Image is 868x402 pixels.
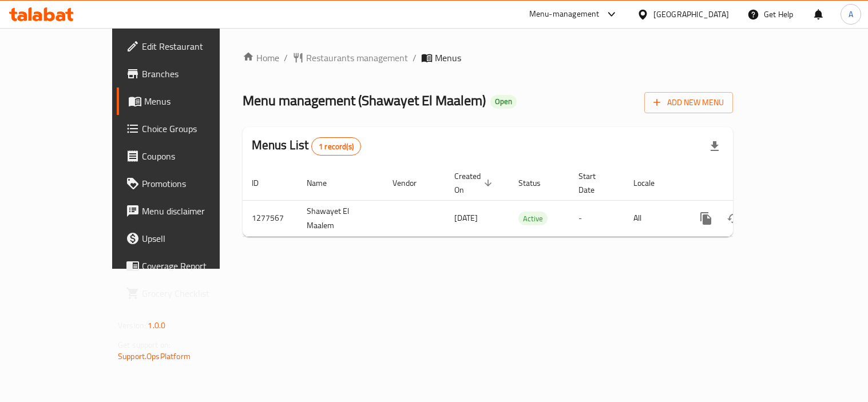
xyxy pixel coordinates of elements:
[144,94,248,108] span: Menus
[624,200,683,236] td: All
[720,205,747,232] button: Change Status
[490,95,517,109] div: Open
[306,51,408,65] span: Restaurants management
[252,176,274,190] span: ID
[307,176,342,190] span: Name
[284,51,288,65] li: /
[644,92,733,113] button: Add New Menu
[243,51,733,65] nav: breadcrumb
[849,8,853,21] span: A
[243,51,279,65] a: Home
[701,133,728,160] div: Export file
[142,204,248,218] span: Menu disclaimer
[117,280,257,307] a: Grocery Checklist
[142,39,248,53] span: Edit Restaurant
[118,349,191,364] a: Support.OpsPlatform
[117,87,257,115] a: Menus
[118,318,146,333] span: Version:
[529,7,600,21] div: Menu-management
[393,176,431,190] span: Vendor
[292,51,408,65] a: Restaurants management
[683,166,811,201] th: Actions
[243,200,298,236] td: 1277567
[142,177,248,190] span: Promotions
[118,337,171,352] span: Get support on:
[578,169,611,197] span: Start Date
[117,197,257,225] a: Menu disclaimer
[653,8,729,21] div: [GEOGRAPHIC_DATA]
[692,205,720,232] button: more
[298,200,383,236] td: Shawayet El Maalem
[435,51,461,65] span: Menus
[142,232,248,245] span: Upsell
[142,259,248,273] span: Coverage Report
[243,87,486,113] span: Menu management ( Shawayet El Maalem )
[117,33,257,60] a: Edit Restaurant
[312,141,360,152] span: 1 record(s)
[413,51,417,65] li: /
[117,225,257,252] a: Upsell
[142,149,248,163] span: Coupons
[569,200,624,236] td: -
[117,142,257,170] a: Coupons
[454,210,478,225] span: [DATE]
[518,176,556,190] span: Status
[117,170,257,197] a: Promotions
[117,252,257,280] a: Coverage Report
[490,97,517,106] span: Open
[142,286,248,300] span: Grocery Checklist
[518,212,548,225] span: Active
[142,122,248,136] span: Choice Groups
[633,176,669,190] span: Locale
[454,169,496,197] span: Created On
[148,318,165,333] span: 1.0.0
[653,95,724,110] span: Add New Menu
[117,60,257,87] a: Branches
[142,67,248,81] span: Branches
[243,166,811,237] table: enhanced table
[117,115,257,142] a: Choice Groups
[311,137,361,156] div: Total records count
[252,137,361,156] h2: Menus List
